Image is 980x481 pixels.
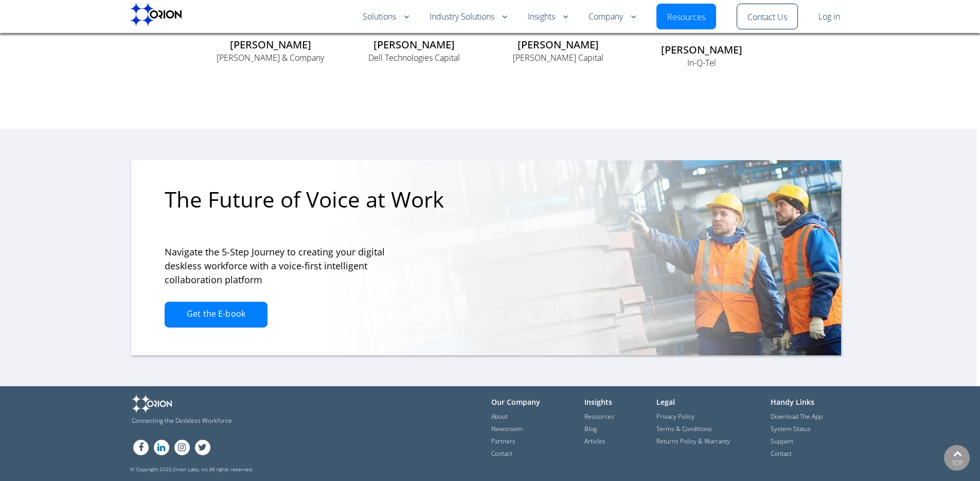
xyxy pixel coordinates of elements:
a: Contact [771,449,792,458]
img: Orion [132,394,172,413]
a: Contact [491,449,512,458]
span: [PERSON_NAME] [230,38,311,51]
a: Company [589,11,636,23]
a: Industry Solutions [430,11,507,23]
a: Returns Policy & Warranty [656,437,730,446]
iframe: Chat Widget [795,362,980,481]
a: Newsroom [491,424,523,434]
p: [PERSON_NAME] & Company [209,51,332,64]
img: Orion labs Black logo [130,3,182,26]
a: Resources [584,412,614,421]
p: In-Q-Tel [640,57,763,69]
h3: Legal [656,394,755,409]
a: Contact Us [747,11,787,24]
a: Log in [818,11,840,23]
a: Partners [491,437,515,446]
a: Blog [584,424,597,434]
p: [PERSON_NAME] Capital [496,51,619,64]
a: Insights [528,11,568,23]
a: Get the E-book [165,302,268,328]
span: [PERSON_NAME] [661,43,742,57]
h3: Handy Links [771,394,848,409]
a: System Status [771,424,811,434]
a: About [491,412,508,421]
p: Dell Technologies Capital [353,51,476,64]
h3: Insights [584,394,642,409]
a: Support [771,437,793,446]
h3: Our Company [491,394,569,409]
span: [PERSON_NAME] [518,38,599,51]
a: Orion Labs, Inc. [173,466,209,473]
h3: The Future of Voice at Work [165,186,479,213]
a: Privacy Policy [656,412,694,421]
span: © Copyright 2025. All rights reserved. [130,466,850,473]
span: [PERSON_NAME] [373,38,455,51]
a: Articles [584,437,605,446]
h4: Navigate the 5-Step Journey to creating your digital deskless workforce with a voice-first intell... [165,245,422,287]
a: Solutions [363,11,409,23]
a: Resources [667,11,705,24]
a: Terms & Conditions [656,424,712,434]
span: Connecting the Deskless Workforce [132,417,367,424]
a: Download The App [771,412,823,421]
